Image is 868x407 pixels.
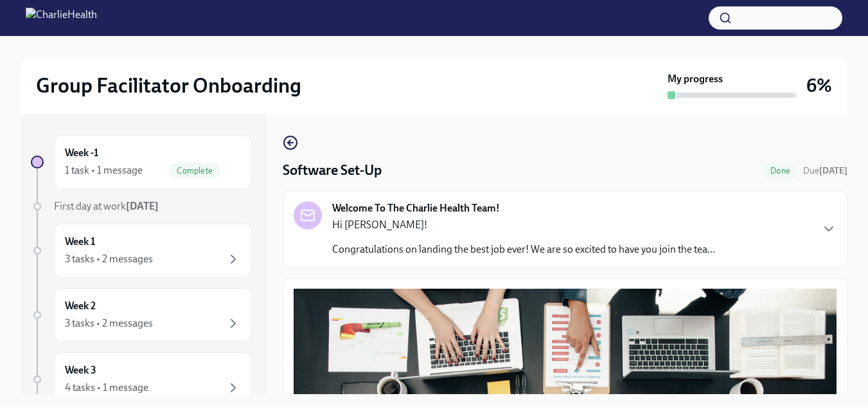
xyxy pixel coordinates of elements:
div: 1 task • 1 message [65,163,143,177]
a: Week 34 tasks • 1 message [31,352,252,406]
h6: Week 1 [65,235,95,249]
span: First day at work [54,200,159,212]
h2: Group Facilitator Onboarding [36,73,301,98]
p: Congratulations on landing the best job ever! We are so excited to have you join the tea... [332,242,715,257]
h6: Week 3 [65,363,96,377]
h6: Week -1 [65,146,98,160]
div: 3 tasks • 2 messages [65,316,153,330]
h4: Software Set-Up [283,161,382,180]
h6: Week 2 [65,299,96,313]
p: Hi [PERSON_NAME]! [332,218,715,232]
a: First day at work[DATE] [31,199,252,213]
a: Week 23 tasks • 2 messages [31,288,252,342]
span: Complete [169,166,220,176]
span: Due [803,165,847,176]
span: Done [763,166,798,176]
h3: 6% [806,74,832,97]
a: Week 13 tasks • 2 messages [31,224,252,278]
img: CharlieHealth [26,8,97,28]
strong: [DATE] [819,165,847,176]
strong: [DATE] [126,200,159,212]
div: 4 tasks • 1 message [65,381,148,395]
span: September 9th, 2025 10:00 [803,165,847,177]
div: 3 tasks • 2 messages [65,252,153,266]
strong: Welcome To The Charlie Health Team! [332,201,500,215]
a: Week -11 task • 1 messageComplete [31,135,252,189]
strong: My progress [668,72,723,86]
